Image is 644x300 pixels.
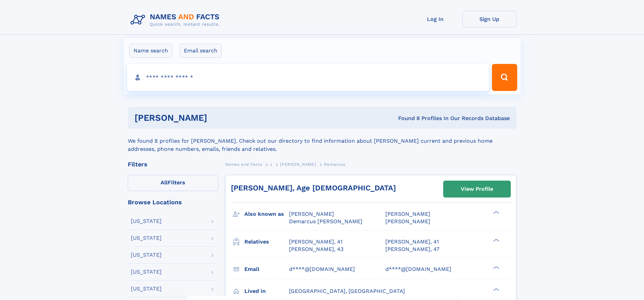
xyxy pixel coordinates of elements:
[289,218,362,225] span: Demarcus [PERSON_NAME]
[131,218,162,224] div: [US_STATE]
[129,44,172,58] label: Name search
[131,286,162,292] div: [US_STATE]
[289,288,405,294] span: [GEOGRAPHIC_DATA], [GEOGRAPHIC_DATA]
[128,161,218,167] div: Filters
[128,11,225,29] img: Logo Names and Facts
[231,184,396,192] a: [PERSON_NAME], Age [DEMOGRAPHIC_DATA]
[408,11,462,27] a: Log In
[128,129,517,153] div: We found 8 profiles for [PERSON_NAME]. Check out our directory to find information about [PERSON_...
[244,285,289,297] h3: Lived in
[280,162,316,167] span: [PERSON_NAME]
[131,235,162,241] div: [US_STATE]
[135,114,303,122] h1: [PERSON_NAME]
[270,160,272,168] a: J
[244,236,289,248] h3: Relatives
[492,287,500,292] div: ❯
[385,238,439,246] a: [PERSON_NAME], 41
[180,44,222,58] label: Email search
[161,179,168,186] span: All
[128,175,218,191] label: Filters
[303,115,510,122] div: Found 8 Profiles In Our Records Database
[131,252,162,258] div: [US_STATE]
[492,210,500,215] div: ❯
[289,246,343,253] a: [PERSON_NAME], 43
[492,64,517,91] button: Search Button
[244,263,289,275] h3: Email
[385,211,430,217] span: [PERSON_NAME]
[462,11,517,27] a: Sign Up
[444,181,510,197] a: View Profile
[461,181,493,197] div: View Profile
[324,162,345,167] span: Demarcus
[492,238,500,242] div: ❯
[385,246,439,253] a: [PERSON_NAME], 47
[492,265,500,270] div: ❯
[225,160,262,168] a: Names and Facts
[131,269,162,275] div: [US_STATE]
[289,211,334,217] span: [PERSON_NAME]
[244,208,289,220] h3: Also known as
[128,199,218,205] div: Browse Locations
[270,162,272,167] span: J
[289,238,342,246] a: [PERSON_NAME], 41
[385,218,430,225] span: [PERSON_NAME]
[127,64,489,91] input: search input
[280,160,316,168] a: [PERSON_NAME]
